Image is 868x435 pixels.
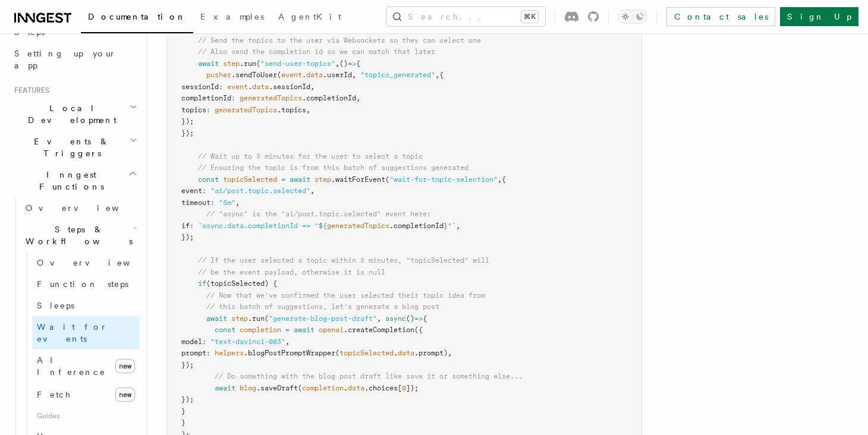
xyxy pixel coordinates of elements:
[198,59,219,68] span: await
[281,175,285,184] span: =
[348,59,356,68] span: =>
[231,71,277,79] span: .sendToUser
[37,390,71,399] span: Fetch
[285,326,290,334] span: =
[448,349,452,357] span: ,
[210,198,215,207] span: :
[10,43,140,76] a: Setting up your app
[290,175,310,184] span: await
[32,295,140,316] a: Sleeps
[240,94,302,102] span: generatedTopics
[240,384,256,392] span: blog
[385,175,389,184] span: (
[223,59,240,68] span: step
[37,322,108,343] span: Wait for events
[265,314,269,323] span: (
[335,349,339,357] span: (
[206,279,277,288] span: (topicSelected) {
[344,384,348,392] span: .
[252,83,269,91] span: data
[352,71,356,79] span: ,
[315,175,331,184] span: step
[202,187,206,195] span: :
[271,4,348,32] a: AgentKit
[206,314,227,323] span: await
[206,71,231,79] span: pusher
[231,314,248,323] span: step
[498,175,502,184] span: ,
[402,384,406,392] span: 0
[377,314,381,323] span: ,
[277,71,281,79] span: (
[331,175,385,184] span: .waitForEvent
[281,71,302,79] span: event
[360,71,435,79] span: "topics_generated"
[32,273,140,295] a: Function steps
[181,94,231,102] span: completionId
[306,106,310,114] span: ,
[193,4,271,32] a: Examples
[256,59,260,68] span: (
[32,383,140,406] a: Fetchnew
[10,86,49,95] span: Features
[294,326,315,334] span: await
[389,222,444,230] span: .completionId
[423,314,427,323] span: {
[310,187,315,195] span: ,
[198,152,423,160] span: // Wait up to 5 minutes for the user to select a topic
[319,326,344,334] span: openai
[248,83,252,91] span: .
[215,349,244,357] span: helpers
[335,59,339,68] span: ,
[389,175,498,184] span: "wait-for-topic-selection"
[210,187,310,195] span: "ai/post.topic.selected"
[339,59,348,68] span: ()
[248,314,265,323] span: .run
[198,175,219,184] span: const
[202,338,206,346] span: :
[10,97,140,131] button: Local Development
[780,7,858,26] a: Sign Up
[200,12,264,21] span: Examples
[456,222,460,230] span: ,
[521,11,538,23] kbd: ⌘K
[198,256,489,264] span: // If the user selected a topic within 5 minutes, "topicSelected" will
[444,222,448,230] span: }
[181,198,210,207] span: timeout
[190,222,194,230] span: :
[206,302,439,311] span: // this batch of suggestions, let's generate a blog post
[181,83,219,91] span: sessionId
[231,94,235,102] span: :
[181,187,202,195] span: event
[32,349,140,383] a: AI Inferencenew
[206,210,431,218] span: // "async" is the "ai/post.topic.selected" event here:
[206,349,210,357] span: :
[198,279,206,288] span: if
[406,384,419,392] span: ]);
[215,326,235,334] span: const
[181,349,206,357] span: prompt
[439,71,444,79] span: {
[37,301,74,310] span: Sleeps
[414,326,423,334] span: ({
[215,372,523,380] span: // Do something with the blog post draft like save it or something else...
[181,222,190,230] span: if
[181,129,194,137] span: });
[227,83,248,91] span: event
[37,279,128,289] span: Function steps
[319,222,327,230] span: ${
[235,198,240,207] span: ,
[356,59,360,68] span: {
[32,252,140,273] a: Overview
[302,384,344,392] span: completion
[181,106,206,114] span: topics
[302,94,356,102] span: .completionId
[240,326,281,334] span: completion
[277,106,306,114] span: .topics
[10,131,140,164] button: Events & Triggers
[32,406,140,425] span: Guides
[618,10,647,24] button: Toggle dark mode
[10,102,130,126] span: Local Development
[219,83,223,91] span: :
[198,48,435,56] span: // Also send the completion id so we can match that later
